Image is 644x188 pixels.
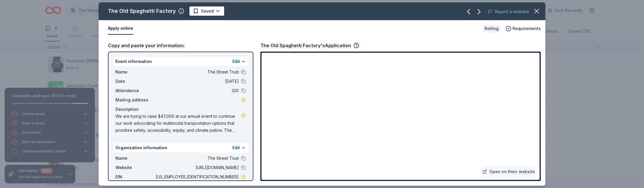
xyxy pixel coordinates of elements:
div: Organization information [113,143,248,152]
span: 320 [154,87,239,94]
span: [US_EMPLOYER_IDENTIFICATION_NUMBER] [154,173,239,180]
button: Saved [189,6,225,16]
div: Copy and paste your information: [108,42,253,49]
span: [DATE] [154,78,239,85]
div: The Old Spaghetti Factory [108,6,176,16]
span: We are trying to raise $47,000 at our annual event to continue our work advocating for multimodal... [115,113,241,134]
span: Name [115,68,154,75]
span: The Street Trust [154,155,239,162]
button: Requirements [506,25,541,32]
div: Event information [113,57,248,66]
button: Apply online [108,22,133,35]
div: The Old Spaghetti Factory's Application [260,42,359,49]
span: Saved [201,8,214,15]
button: Edit [232,58,240,65]
button: Edit [232,144,240,151]
span: Requirements [513,25,541,32]
span: EIN [115,173,154,180]
span: Mailing address [115,96,154,103]
span: Date [115,78,154,85]
span: [URL][DOMAIN_NAME] [154,164,239,171]
span: Website [115,164,154,171]
span: Attendance [115,87,154,94]
a: Open on their website [480,166,537,178]
div: Description [115,106,246,113]
span: The Street Trust [154,68,239,75]
button: Report a mistake [488,8,529,15]
span: Name [115,155,154,162]
div: Rolling [482,24,501,33]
